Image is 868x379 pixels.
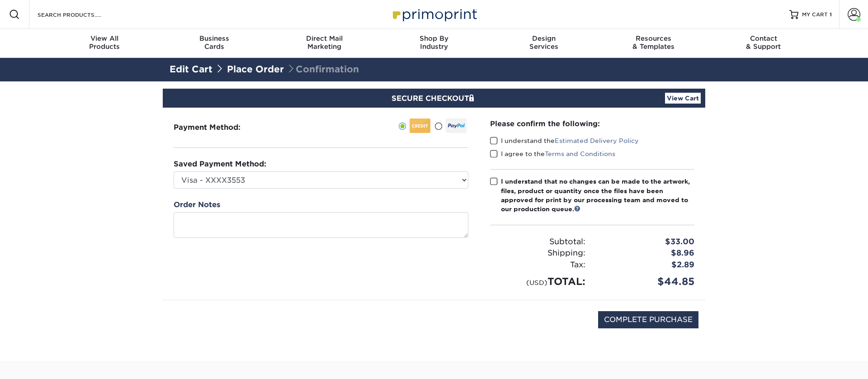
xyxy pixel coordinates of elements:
a: View AllProducts [50,29,160,58]
input: COMPLETE PURCHASE [598,311,698,328]
span: Resources [599,34,708,43]
span: View All [50,34,160,43]
span: Design [489,34,599,43]
label: I agree to the [490,149,615,158]
h3: Payment Method: [174,123,263,132]
label: Saved Payment Method: [174,159,266,170]
div: Shipping: [483,247,592,259]
div: $44.85 [592,274,701,289]
label: I understand the [490,136,639,145]
a: DesignServices [489,29,599,58]
div: Services [489,34,599,51]
a: Resources& Templates [599,29,708,58]
span: Shop By [379,34,489,43]
a: Contact& Support [708,29,818,58]
div: Subtotal: [483,236,592,248]
span: MY CART [802,11,828,19]
a: Estimated Delivery Policy [555,137,639,144]
img: Primoprint [389,5,479,24]
div: Industry [379,34,489,51]
div: & Support [708,34,818,51]
span: Business [160,34,269,43]
span: 1 [830,11,832,18]
a: Edit Cart [170,64,212,75]
span: Confirmation [287,64,359,75]
div: Cards [160,34,269,51]
div: $8.96 [592,247,701,259]
a: Terms and Conditions [545,150,615,157]
div: Products [50,34,160,51]
a: Place Order [227,64,284,75]
div: & Templates [599,34,708,51]
a: Direct MailMarketing [269,29,379,58]
a: Shop ByIndustry [379,29,489,58]
a: BusinessCards [160,29,269,58]
a: View Cart [665,93,701,104]
div: $2.89 [592,259,701,271]
small: (USD) [526,279,547,286]
span: SECURE CHECKOUT [392,94,476,103]
div: Marketing [269,34,379,51]
div: I understand that no changes can be made to the artwork, files, product or quantity once the file... [501,177,694,214]
div: Please confirm the following: [490,118,694,129]
div: Tax: [483,259,592,271]
input: SEARCH PRODUCTS..... [37,9,125,20]
span: Contact [708,34,818,43]
div: TOTAL: [483,274,592,289]
div: $33.00 [592,236,701,248]
span: Direct Mail [269,34,379,43]
label: Order Notes [174,199,220,210]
